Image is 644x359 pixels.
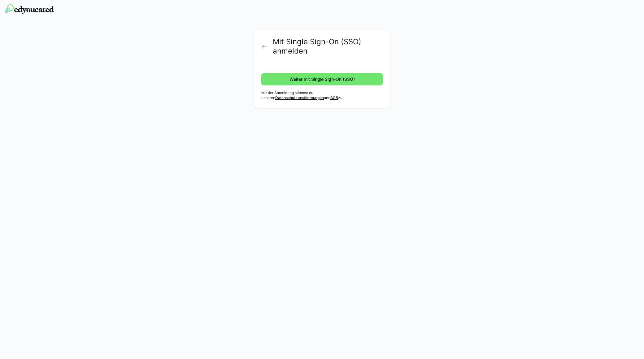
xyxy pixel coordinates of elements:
[261,73,383,85] button: Weiter mit Single Sign-On (SSO)
[330,95,338,100] a: AGB
[261,90,383,100] p: Mit der Anmeldung stimmst du unseren und zu.
[273,37,383,56] h2: Mit Single Sign-On (SSO) anmelden
[5,4,54,14] img: edyoucated
[289,76,356,82] span: Weiter mit Single Sign-On (SSO)
[275,95,324,100] a: Datenschutzbestimmungen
